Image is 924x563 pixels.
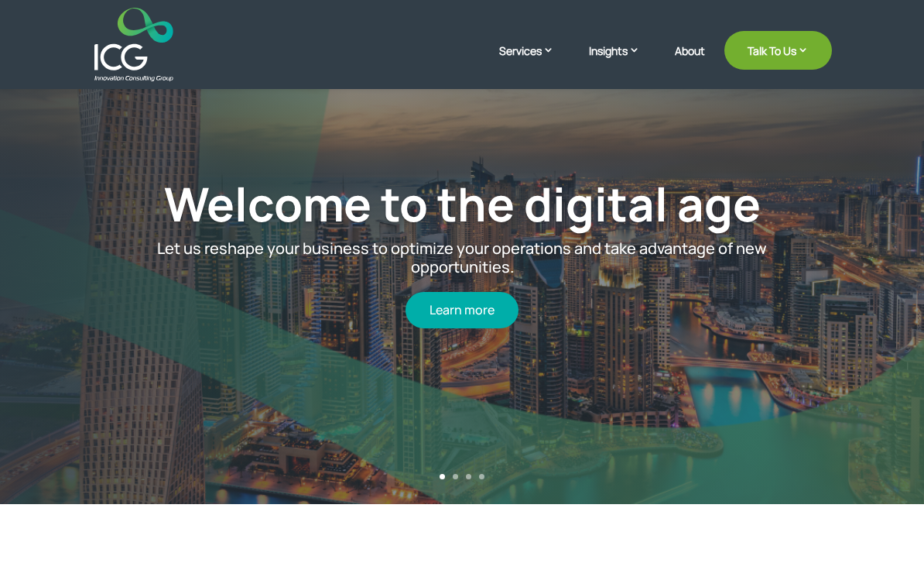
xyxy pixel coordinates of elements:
iframe: Chat Widget [847,489,924,563]
a: Insights [589,43,655,81]
a: 2 [453,474,458,479]
a: 3 [466,474,471,479]
a: 4 [479,474,484,479]
a: Learn more [406,292,518,328]
a: Welcome to the digital age [164,172,761,235]
a: 1 [440,474,445,479]
a: Services [499,43,570,81]
a: Talk To Us [724,31,832,70]
span: Let us reshape your business to optimize your operations and take advantage of new opportunities. [157,238,767,277]
a: About [675,45,705,81]
img: ICG [94,8,173,81]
